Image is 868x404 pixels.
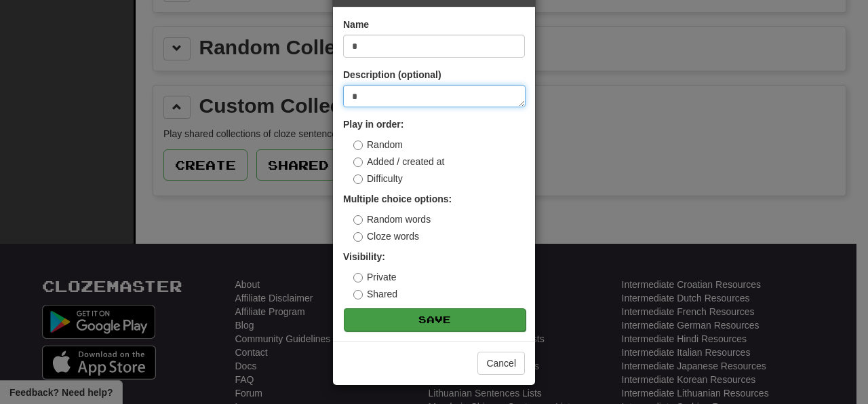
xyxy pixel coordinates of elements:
label: Shared [353,287,397,301]
label: Added / created at [353,155,444,168]
input: Random [353,141,363,150]
button: Save [344,308,526,331]
input: Added / created at [353,158,363,167]
label: Cloze words [353,229,419,243]
input: Private [353,273,363,282]
strong: Multiple choice options: [343,194,452,204]
label: Random words [353,213,431,226]
button: Cancel [477,352,525,375]
strong: Play in order: [343,119,403,130]
input: Cloze words [353,232,363,242]
input: Shared [353,290,363,299]
label: Description (optional) [343,68,441,81]
label: Name [343,18,369,31]
label: Difficulty [353,172,403,185]
strong: Visibility: [343,251,385,262]
label: Private [353,270,397,284]
input: Difficulty [353,175,363,184]
input: Random words [353,215,363,225]
label: Random [353,138,403,151]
